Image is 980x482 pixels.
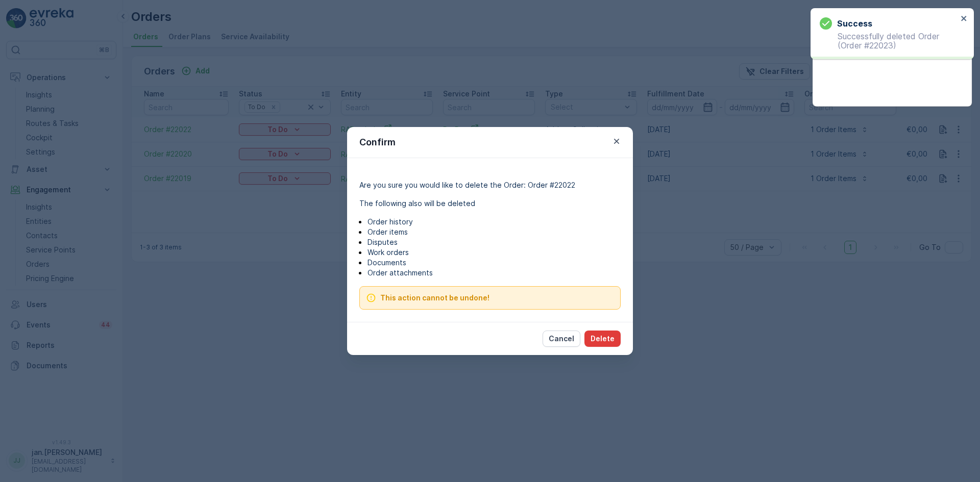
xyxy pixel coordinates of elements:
p: The following also will be deleted [359,198,621,209]
p: Delete [591,334,615,344]
button: Cancel [543,331,580,347]
p: Cancel [549,334,574,344]
span: This action cannot be undone! [380,293,489,303]
p: Confirm [359,135,396,149]
p: Work orders [367,247,621,258]
p: Order history [367,217,621,227]
p: Documents [367,258,621,268]
p: Disputes [367,237,621,247]
button: close [961,14,968,24]
button: Delete [584,331,621,347]
p: Successfully deleted Order (Order #22023) [820,32,958,50]
h3: Success [837,17,872,30]
p: Order items [367,227,621,237]
p: Order attachments [367,268,621,278]
p: Are you sure you would like to delete the Order: Order #22022 [359,180,621,190]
